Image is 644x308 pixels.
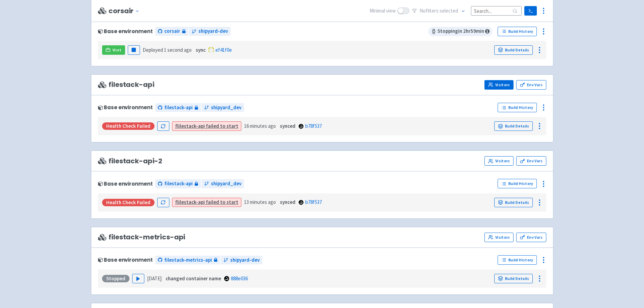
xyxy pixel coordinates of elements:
a: corsair [155,27,188,36]
a: Env Vars [516,156,546,166]
a: Env Vars [516,80,546,90]
a: 888e036 [231,275,248,282]
a: Build History [498,179,537,188]
div: Health check failed [102,199,154,206]
span: shipyard-dev [230,256,260,264]
strong: sync [196,47,206,53]
a: Build Details [494,274,533,283]
a: Build Details [494,45,533,55]
a: shipyard_dev [201,103,244,112]
strong: flilestack-api [175,199,205,205]
a: Build History [498,103,537,112]
a: Build History [498,27,537,36]
button: Play [132,274,144,283]
time: [DATE] [147,275,162,282]
span: filestack-api [98,81,154,89]
a: b78f537 [305,123,322,129]
span: No filter s [420,7,458,15]
a: ef41f0e [215,47,232,53]
input: Search... [471,6,522,15]
a: b78f537 [305,199,322,205]
strong: changed container name [166,275,221,282]
div: Base environment [98,181,153,187]
a: Build Details [494,198,533,207]
span: shipyard-dev [198,27,228,35]
button: Pause [128,45,140,55]
div: Base environment [98,104,153,110]
time: 13 minutes ago [244,199,276,205]
a: Visitors [484,233,514,242]
a: flilestack-api failed to start [175,123,238,129]
a: Visit [102,45,125,55]
span: filestack-metrics-api [164,256,212,264]
a: shipyard-dev [221,256,262,265]
a: filestack-api [155,179,201,188]
a: filestack-metrics-api [155,256,220,265]
span: shipyard_dev [211,180,241,188]
a: Terminal [524,6,537,16]
span: Minimal view [369,7,396,15]
span: Deployed [143,47,192,53]
button: corsair [109,7,142,15]
a: Visitors [484,80,514,90]
a: shipyard-dev [189,27,231,36]
span: shipyard_dev [211,104,241,112]
a: Visitors [484,156,514,166]
a: flilestack-api failed to start [175,199,238,205]
span: filestack-metrics-api [98,233,186,241]
div: Health check failed [102,122,154,130]
strong: flilestack-api [175,123,205,129]
span: corsair [164,27,180,35]
a: shipyard_dev [201,179,244,188]
span: Visit [113,47,121,53]
time: 1 second ago [164,47,192,53]
a: Build History [498,255,537,265]
span: Stopping in 2 hr 59 min [428,27,492,36]
time: 16 minutes ago [244,123,276,129]
div: Stopped [102,275,129,282]
strong: synced [280,123,295,129]
a: Env Vars [516,233,546,242]
div: Base environment [98,28,153,34]
span: filestack-api-2 [98,157,163,165]
span: filestack-api [164,180,193,188]
span: filestack-api [164,104,193,112]
a: Build Details [494,121,533,131]
strong: synced [280,199,295,205]
a: filestack-api [155,103,201,112]
span: selected [439,7,458,14]
div: Base environment [98,257,153,263]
